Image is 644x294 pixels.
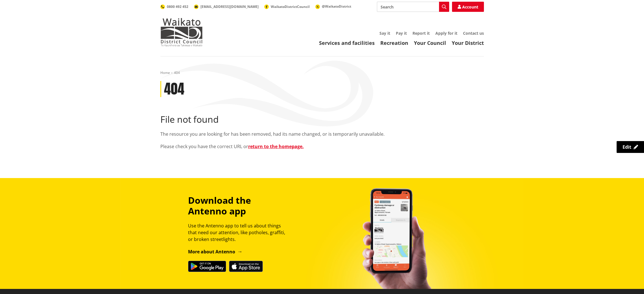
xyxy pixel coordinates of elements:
a: Edit [617,141,644,153]
span: 0800 492 452 [167,4,188,9]
p: The resource you are looking for has been removed, had its name changed, or is temporarily unavai... [160,131,484,137]
a: Say it [379,30,390,36]
span: Edit [623,144,631,150]
p: Please check you have the correct URL or [160,143,484,150]
a: Recreation [380,40,408,46]
img: Download on the App Store [229,261,263,272]
h2: File not found [160,114,484,125]
span: 404 [174,70,180,75]
a: Account [452,2,484,12]
a: @WaikatoDistrict [315,4,351,9]
h3: Download the Antenno app [188,195,290,217]
a: WaikatoDistrictCouncil [264,4,310,9]
a: Your Council [414,40,446,46]
p: Use the Antenno app to tell us about things that need our attention, like potholes, graffiti, or ... [188,222,290,243]
input: Search input [377,2,449,12]
a: Your District [452,40,484,46]
a: Home [160,70,170,75]
a: Apply for it [435,30,457,36]
a: Contact us [463,30,484,36]
a: Services and facilities [319,40,375,46]
a: More about Antenno [188,249,243,255]
a: Pay it [396,30,407,36]
span: WaikatoDistrictCouncil [271,4,310,9]
a: return to the homepage. [248,143,304,150]
span: [EMAIL_ADDRESS][DOMAIN_NAME] [200,4,259,9]
img: Waikato District Council - Te Kaunihera aa Takiwaa o Waikato [160,18,203,46]
a: Report it [412,30,430,36]
h1: 404 [164,81,184,97]
nav: breadcrumb [160,71,484,75]
img: Get it on Google Play [188,261,226,272]
a: 0800 492 452 [160,4,188,9]
span: @WaikatoDistrict [322,4,351,9]
a: [EMAIL_ADDRESS][DOMAIN_NAME] [194,4,259,9]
